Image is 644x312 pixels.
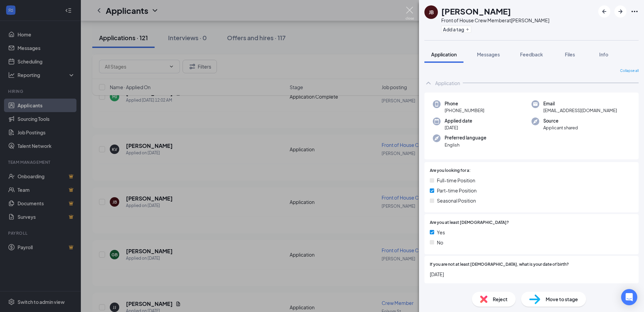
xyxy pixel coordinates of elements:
[437,229,445,236] span: Yes
[465,27,470,31] svg: Plus
[631,7,639,16] svg: Ellipses
[437,239,443,246] span: No
[430,261,569,268] span: If you are not at least [DEMOGRAPHIC_DATA], what is your date of birth?
[543,124,578,131] span: Applicant shared
[431,51,457,57] span: Application
[441,5,511,17] h1: [PERSON_NAME]
[614,5,626,18] button: ArrowRight
[441,26,471,33] button: PlusAdd a tag
[441,17,549,24] div: Front of House Crew Member at [PERSON_NAME]
[546,295,578,303] span: Move to stage
[565,51,575,57] span: Files
[430,219,509,226] span: Are you at least [DEMOGRAPHIC_DATA]?
[621,289,637,305] div: Open Intercom Messenger
[445,107,484,114] span: [PHONE_NUMBER]
[600,7,608,16] svg: ArrowLeftNew
[445,118,472,124] span: Applied date
[445,134,486,141] span: Preferred language
[620,68,639,74] span: Collapse all
[493,295,508,303] span: Reject
[430,270,633,278] span: [DATE]
[445,124,472,131] span: [DATE]
[543,100,617,107] span: Email
[437,197,476,204] span: Seasonal Position
[430,167,471,174] span: Are you looking for a:
[543,118,578,124] span: Source
[437,177,475,184] span: Full-time Position
[445,100,484,107] span: Phone
[435,80,460,86] div: Application
[543,107,617,114] span: [EMAIL_ADDRESS][DOMAIN_NAME]
[520,51,543,57] span: Feedback
[445,141,486,148] span: English
[424,79,432,87] svg: ChevronUp
[599,51,608,57] span: Info
[477,51,500,57] span: Messages
[429,9,434,16] div: JB
[437,187,477,194] span: Part-time Position
[616,7,624,16] svg: ArrowRight
[598,5,610,18] button: ArrowLeftNew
